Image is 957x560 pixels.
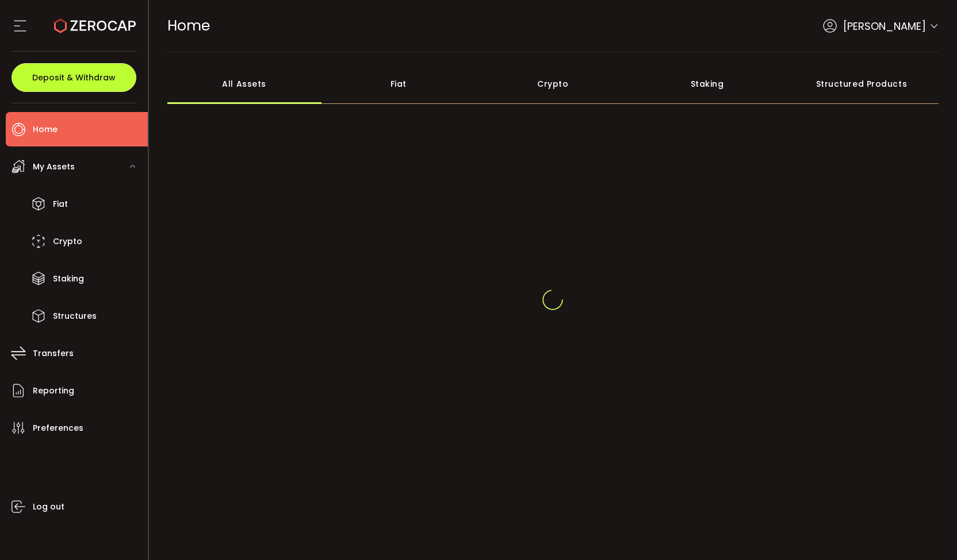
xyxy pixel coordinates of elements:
[33,345,74,362] span: Transfers
[630,64,784,104] div: Staking
[53,308,97,325] span: Structures
[53,233,82,250] span: Crypto
[53,271,84,287] span: Staking
[843,18,926,34] span: [PERSON_NAME]
[33,420,83,437] span: Preferences
[167,16,210,36] span: Home
[33,121,58,138] span: Home
[53,196,68,213] span: Fiat
[784,64,939,104] div: Structured Products
[33,159,75,175] span: My Assets
[167,64,321,104] div: All Assets
[12,63,136,92] button: Deposit & Withdraw
[33,499,64,515] span: Log out
[32,74,116,82] span: Deposit & Withdraw
[321,64,476,104] div: Fiat
[476,64,630,104] div: Crypto
[33,383,74,399] span: Reporting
